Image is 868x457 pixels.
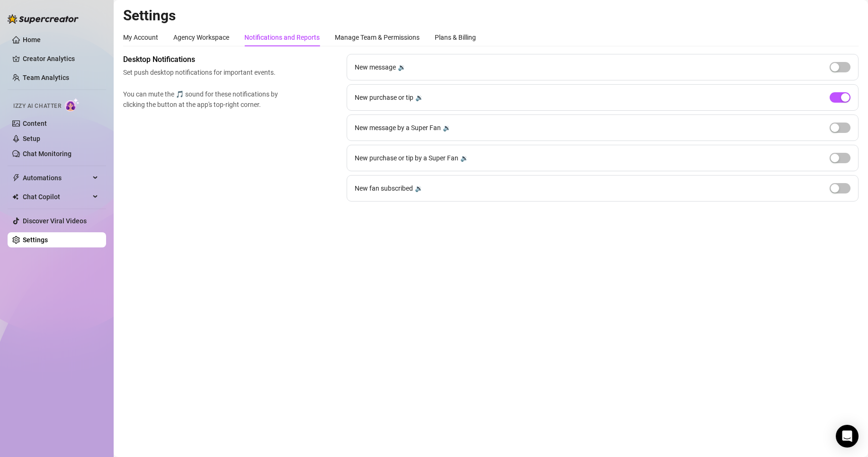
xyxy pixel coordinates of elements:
div: My Account [123,32,158,43]
img: AI Chatter [65,98,80,112]
div: Open Intercom Messenger [836,425,859,448]
div: Agency Workspace [173,32,229,43]
div: 🔉 [415,183,423,193]
div: Plans & Billing [435,32,476,43]
div: 🔉 [415,92,423,103]
div: 🔉 [460,153,468,163]
span: Set push desktop notifications for important events. [123,67,282,78]
span: New message by a Super Fan [355,123,441,133]
span: New purchase or tip [355,92,413,103]
span: New message [355,62,396,72]
a: Setup [23,135,40,142]
h2: Settings [123,7,859,25]
div: 🔉 [443,123,451,133]
a: Home [23,36,41,44]
span: Desktop Notifications [123,54,282,65]
div: Notifications and Reports [244,32,320,43]
img: Chat Copilot [12,193,18,200]
span: Chat Copilot [23,189,90,204]
span: thunderbolt [12,174,20,182]
a: Chat Monitoring [23,150,72,158]
a: Team Analytics [23,74,69,81]
span: You can mute the 🎵 sound for these notifications by clicking the button at the app's top-right co... [123,89,282,110]
a: Creator Analytics [23,51,98,66]
a: Settings [23,236,48,244]
span: New purchase or tip by a Super Fan [355,153,458,163]
a: Content [23,120,47,127]
span: New fan subscribed [355,183,413,193]
div: 🔉 [398,62,406,72]
span: Izzy AI Chatter [13,102,61,111]
img: logo-BBDzfeDw.svg [8,14,79,24]
a: Discover Viral Videos [23,217,87,225]
div: Manage Team & Permissions [335,32,420,43]
span: Automations [23,170,90,185]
